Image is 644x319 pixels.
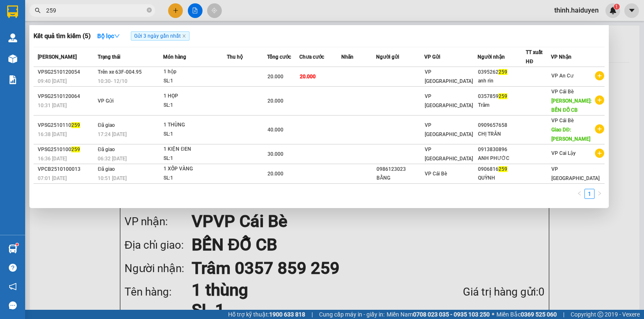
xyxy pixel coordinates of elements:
[114,33,120,39] span: down
[597,191,602,196] span: right
[299,54,324,60] span: Chưa cước
[35,8,41,13] span: search
[267,127,283,133] span: 40.000
[227,54,243,60] span: Thu hộ
[551,166,600,181] span: VP [GEOGRAPHIC_DATA]
[71,122,80,128] span: 259
[478,54,505,60] span: Người nhận
[551,150,576,156] span: VP Cai Lậy
[164,77,226,86] div: SL: 1
[551,118,574,123] span: VP Cái Bè
[147,8,152,13] span: close-circle
[478,77,525,85] div: anh rin
[376,54,399,60] span: Người gửi
[267,171,283,177] span: 20.000
[551,89,574,95] span: VP Cái Bè
[424,54,440,60] span: VP Gửi
[38,54,77,60] span: [PERSON_NAME]
[38,156,67,162] span: 16:36 [DATE]
[425,122,473,137] span: VP [GEOGRAPHIC_DATA]
[8,75,17,84] img: solution-icon
[182,34,186,38] span: close
[377,165,424,174] div: 0986123023
[595,95,604,105] span: plus-circle
[595,189,605,199] button: right
[164,145,226,154] div: 1 KIỆN ĐEN
[98,98,114,104] span: VP Gửi
[267,151,283,157] span: 30.000
[577,191,582,196] span: left
[34,32,91,41] h3: Kết quả tìm kiếm ( 5 )
[478,121,525,130] div: 0909657658
[8,244,17,253] img: warehouse-icon
[499,69,507,75] span: 259
[425,147,473,162] span: VP [GEOGRAPHIC_DATA]
[574,189,584,199] button: left
[551,98,592,113] span: [PERSON_NAME]: BẾN ĐỖ CB
[267,98,283,104] span: 20.000
[595,124,604,134] span: plus-circle
[585,189,594,198] a: 1
[91,29,127,43] button: Bộ lọcdown
[267,74,283,80] span: 20.000
[478,92,525,101] div: 0357859
[7,5,18,18] img: logo-vxr
[377,174,424,183] div: BẰNG
[9,264,17,272] span: question-circle
[8,33,17,42] img: warehouse-icon
[164,92,226,101] div: 1 HỌP
[526,49,543,64] span: TT xuất HĐ
[71,147,80,152] span: 259
[164,165,226,174] div: 1 XỐP VÀNG
[38,92,95,101] div: VPSG2510120064
[8,54,17,63] img: warehouse-icon
[478,174,525,183] div: QUỲNH
[38,68,95,77] div: VPSG2510120054
[164,174,226,183] div: SL: 1
[9,301,17,309] span: message
[98,69,142,75] span: Trên xe 63F-004.95
[163,54,186,60] span: Món hàng
[98,175,127,181] span: 10:51 [DATE]
[574,189,584,199] li: Previous Page
[98,78,127,84] span: 10:30 - 12/10
[38,131,67,137] span: 16:38 [DATE]
[584,189,595,199] li: 1
[551,73,574,79] span: VP An Cư
[164,154,226,163] div: SL: 1
[164,67,226,77] div: 1 hộp
[478,101,525,110] div: Trâm
[164,121,226,130] div: 1 THÙNG
[267,54,291,60] span: Tổng cước
[98,147,115,152] span: Đã giao
[551,54,571,60] span: VP Nhận
[46,6,145,15] input: Tìm tên, số ĐT hoặc mã đơn
[551,127,590,142] span: Giao DĐ: [PERSON_NAME]
[499,166,507,172] span: 259
[164,101,226,110] div: SL: 1
[499,93,507,99] span: 259
[38,121,95,130] div: VPSG2510110
[38,145,95,154] div: VPSG2510100
[595,189,605,199] li: Next Page
[38,165,95,174] div: VPCB2510100013
[595,71,604,80] span: plus-circle
[478,68,525,77] div: 0395262
[595,149,604,158] span: plus-circle
[478,145,525,154] div: 0913830896
[98,122,115,128] span: Đã giao
[97,33,120,39] strong: Bộ lọc
[478,165,525,174] div: 0906816
[425,69,473,84] span: VP [GEOGRAPHIC_DATA]
[425,93,473,108] span: VP [GEOGRAPHIC_DATA]
[98,131,127,137] span: 17:24 [DATE]
[98,166,115,172] span: Đã giao
[38,78,67,84] span: 09:40 [DATE]
[164,130,226,139] div: SL: 1
[425,171,447,177] span: VP Cái Bè
[38,103,67,108] span: 10:31 [DATE]
[98,156,127,162] span: 06:32 [DATE]
[16,243,18,246] sup: 1
[98,54,120,60] span: Trạng thái
[131,31,190,41] span: Gửi 3 ngày gần nhất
